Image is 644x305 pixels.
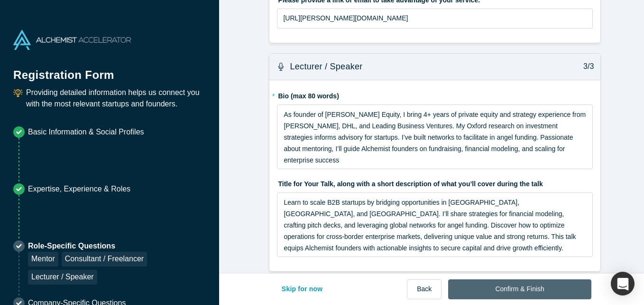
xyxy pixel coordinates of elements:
[26,87,206,110] p: Providing detailed information helps us connect you with the most relevant startups and founders.
[579,61,594,72] p: 3/3
[277,176,593,189] label: Title for Your Talk, along with a short description of what you’ll cover during the talk
[277,105,593,169] div: rdw-wrapper
[277,88,593,101] label: Bio (max 80 words)
[277,192,593,257] div: rdw-wrapper
[284,197,587,254] div: rdw-editor
[284,111,588,164] span: As founder of [PERSON_NAME] Equity, I bring 4+ years of private equity and strategy experience fr...
[448,279,591,299] button: Confirm & Finish
[290,60,363,73] h3: Lecturer / Speaker
[272,279,333,299] button: Skip for now
[284,199,578,252] span: Learn to scale B2B startups by bridging opportunities in [GEOGRAPHIC_DATA], [GEOGRAPHIC_DATA], an...
[284,109,587,166] div: rdw-editor
[28,270,97,285] div: Lecturer / Speaker
[277,9,593,29] input: e.x. calendly.com/jane-doe or consultant@example.com
[28,126,144,138] p: Basic Information & Social Profiles
[13,30,131,50] img: Alchemist Accelerator Logo
[28,240,206,252] p: Role-Specific Questions
[13,57,206,84] h1: Registration Form
[28,252,58,267] div: Mentor
[62,252,147,267] div: Consultant / Freelancer
[28,183,130,195] p: Expertise, Experience & Roles
[407,279,442,299] button: Back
